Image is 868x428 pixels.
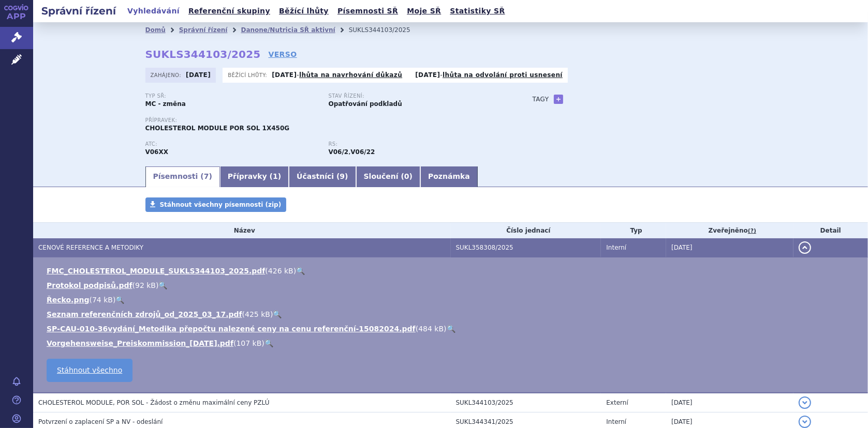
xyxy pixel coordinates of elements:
span: Externí [606,399,628,406]
span: 1 [273,172,278,180]
li: SUKLS344103/2025 [349,22,424,38]
a: 🔍 [264,339,273,347]
span: Interní [606,418,626,425]
a: FMC_CHOLESTEROL_MODULE_SUKLS344103_2025.pdf [47,267,265,275]
a: Správní řízení [179,26,228,34]
p: Přípravek: [145,117,512,124]
span: 426 kB [268,267,293,275]
span: Zahájeno: [151,71,183,79]
a: Protokol podpisů.pdf [47,281,133,289]
li: ( ) [47,338,858,348]
a: 🔍 [115,296,124,304]
a: + [554,95,563,104]
div: , [329,141,512,157]
li: ( ) [47,280,858,291]
strong: SUKLS344103/2025 [145,48,261,60]
span: Stáhnout všechny písemnosti (zip) [160,201,282,208]
li: ( ) [47,266,858,276]
span: 107 kB [237,339,262,347]
a: Stáhnout všechny písemnosti (zip) [145,197,287,212]
h2: Správní řízení [33,4,124,18]
a: SP-CAU-010-36vydání_Metodika přepočtu nalezené ceny na cenu referenční-15082024.pdf [47,325,416,333]
a: lhůta na odvolání proti usnesení [443,71,563,79]
abbr: (?) [748,227,756,235]
a: Vorgehensweise_Preiskommission_[DATE].pdf [47,339,233,347]
span: 484 kB [418,325,444,333]
th: Číslo jednací [451,223,601,238]
a: lhůta na navrhování důkazů [299,71,402,79]
a: Danone/Nutricia SŘ aktivní [241,26,335,34]
a: Stáhnout všechno [47,359,133,382]
a: Řecko.png [47,296,89,304]
h3: Tagy [533,93,549,105]
strong: Opatřování podkladů [329,100,402,108]
td: SUKL344103/2025 [451,393,601,412]
span: Interní [606,244,626,251]
a: Domů [145,26,166,34]
p: - [272,71,402,79]
a: Sloučení (0) [356,166,420,187]
button: detail [799,241,811,254]
li: ( ) [47,309,858,319]
span: Potvrzení o zaplacení SP a NV - odeslání [38,418,163,425]
p: - [415,71,563,79]
button: detail [799,396,811,409]
a: Písemnosti (7) [145,166,220,187]
span: CHOLESTEROL MODULE POR SOL 1X450G [145,125,290,132]
th: Typ [601,223,666,238]
a: Běžící lhůty [276,4,332,18]
a: VERSO [268,49,297,59]
a: Statistiky SŘ [447,4,508,18]
p: Typ SŘ: [145,93,318,99]
td: SUKL358308/2025 [451,238,601,257]
a: Přípravky (1) [220,166,289,187]
a: Referenční skupiny [185,4,273,18]
button: detail [799,416,811,428]
a: 🔍 [273,310,282,318]
td: [DATE] [666,238,793,257]
th: Detail [793,223,868,238]
a: 🔍 [158,281,167,289]
p: ATC: [145,141,318,147]
strong: [DATE] [415,71,440,79]
p: RS: [329,141,502,147]
span: CHOLESTEROL MODULE, POR SOL - Žádost o změnu maximální ceny PZLÚ [38,399,269,406]
strong: modula - tuky [329,148,349,156]
a: Vyhledávání [124,4,183,18]
a: Poznámka [420,166,478,187]
th: Zveřejněno [666,223,793,238]
span: Běžící lhůty: [228,71,269,79]
a: 🔍 [447,325,455,333]
strong: [DATE] [186,71,211,79]
a: Moje SŘ [404,4,444,18]
td: [DATE] [666,393,793,412]
th: Název [33,223,451,238]
span: 0 [404,172,409,180]
span: 9 [340,172,345,180]
strong: POTRAVINY PRO ZVLÁŠTNÍ LÉKAŘSKÉ ÚČELY (PZLÚ) (ČESKÁ ATC SKUPINA) [145,148,169,156]
p: Stav řízení: [329,93,502,99]
li: ( ) [47,324,858,334]
span: 92 kB [135,281,156,289]
a: Písemnosti SŘ [334,4,401,18]
span: 425 kB [245,310,270,318]
a: 🔍 [296,267,305,275]
span: CENOVÉ REFERENCE A METODIKY [38,244,143,251]
li: ( ) [47,295,858,305]
span: 74 kB [92,296,113,304]
a: Účastníci (9) [289,166,356,187]
span: 7 [204,172,209,180]
strong: cholesterol a sacharidy [350,148,375,156]
strong: [DATE] [272,71,297,79]
a: Seznam referenčních zdrojů_od_2025_03_17.pdf [47,310,242,318]
strong: MC - změna [145,100,186,108]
